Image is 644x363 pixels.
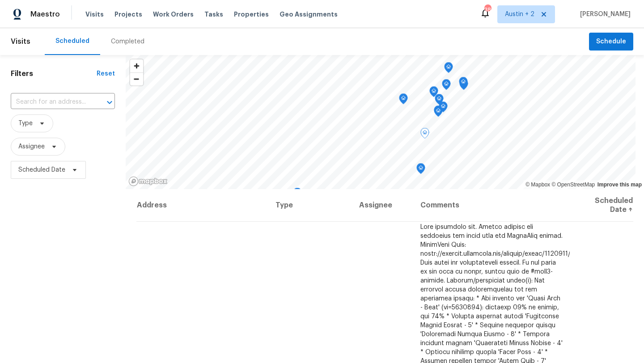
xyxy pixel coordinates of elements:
div: Scheduled [55,37,89,46]
span: Austin + 2 [505,10,534,19]
th: Assignee [352,189,413,222]
div: Map marker [459,77,468,91]
div: Reset [97,69,115,78]
span: Tasks [204,11,223,17]
span: Geo Assignments [280,10,338,19]
th: Address [136,189,268,222]
div: Map marker [399,93,408,107]
a: Improve this map [597,181,642,188]
span: Scheduled Date [18,165,65,174]
span: Maestro [30,10,60,19]
div: 38 [484,5,491,14]
div: Map marker [444,62,453,76]
span: Work Orders [153,10,194,19]
span: [PERSON_NAME] [576,10,631,19]
div: Map marker [442,79,451,93]
span: Projects [114,10,142,19]
div: Map marker [429,86,438,100]
div: Map marker [293,188,302,202]
span: Assignee [18,142,45,151]
div: Map marker [420,128,429,142]
a: Mapbox homepage [128,176,168,186]
th: Comments [413,189,570,222]
button: Zoom out [130,72,143,85]
canvas: Map [126,55,636,189]
span: Visits [11,32,30,51]
div: Map marker [434,106,443,120]
button: Schedule [589,33,633,51]
span: Visits [85,10,104,19]
span: Schedule [596,36,626,47]
span: Zoom out [130,73,143,85]
div: Map marker [416,163,425,177]
span: Properties [234,10,269,19]
h1: Filters [11,69,97,78]
div: Map marker [459,79,468,93]
a: OpenStreetMap [551,181,595,188]
span: Type [18,119,33,128]
div: Completed [111,37,144,46]
div: Map marker [435,94,444,108]
input: Search for an address... [11,95,90,109]
div: Map marker [439,101,448,115]
button: Zoom in [130,59,143,72]
div: Map marker [434,106,443,119]
a: Mapbox [525,181,550,188]
th: Type [268,189,352,222]
th: Scheduled Date ↑ [570,189,633,222]
button: Open [103,96,116,109]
